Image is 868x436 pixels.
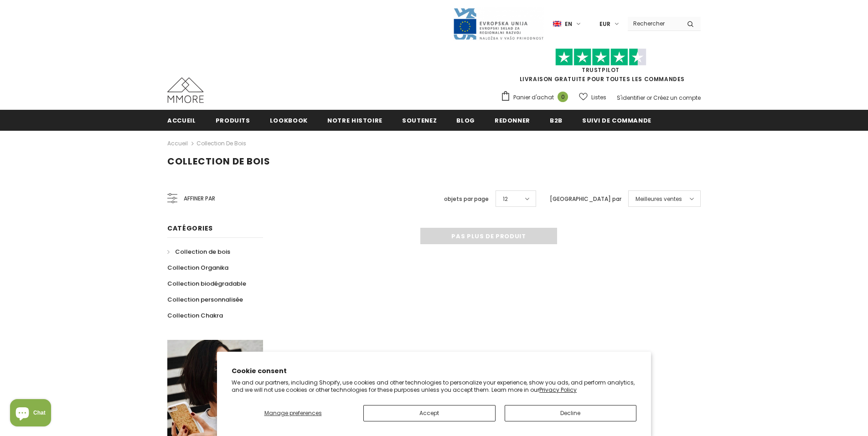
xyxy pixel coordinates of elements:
[453,20,544,27] a: Javni Razpis
[167,308,223,323] a: Collection Chakra
[550,195,621,204] label: [GEOGRAPHIC_DATA] par
[402,116,437,125] span: soutenez
[550,110,563,130] a: B2B
[363,405,496,421] button: Accept
[167,77,204,103] img: Cas MMORE
[628,17,680,30] input: Search Site
[513,93,554,102] span: Panier d'achat
[503,195,508,204] span: 12
[501,52,701,83] span: LIVRAISON GRATUITE POUR TOUTES LES COMMANDES
[495,116,530,125] span: Redonner
[232,366,636,376] h2: Cookie consent
[555,48,646,66] img: Faites confiance aux étoiles pilotes
[582,110,651,130] a: Suivi de commande
[582,116,651,125] span: Suivi de commande
[635,195,682,204] span: Meilleures ventes
[167,110,196,130] a: Accueil
[167,263,228,272] span: Collection Organika
[505,405,637,421] button: Decline
[456,110,475,130] a: Blog
[232,379,636,393] p: We and our partners, including Shopify, use cookies and other technologies to personalize your ex...
[553,20,561,28] img: i-lang-1.png
[167,311,223,320] span: Collection Chakra
[216,110,250,130] a: Produits
[232,405,354,421] button: Manage preferences
[7,399,54,429] inbox-online-store-chat: Shopify online store chat
[539,386,577,394] a: Privacy Policy
[617,94,645,102] a: S'identifier
[646,94,652,102] span: or
[167,295,243,304] span: Collection personnalisée
[167,260,228,276] a: Collection Organika
[167,224,213,233] span: Catégories
[196,139,246,147] a: Collection de bois
[270,110,308,130] a: Lookbook
[453,7,544,41] img: Javni Razpis
[579,89,606,105] a: Listes
[167,155,270,168] span: Collection de bois
[167,116,196,125] span: Accueil
[495,110,530,130] a: Redonner
[565,20,572,29] span: en
[599,20,610,29] span: EUR
[167,244,230,260] a: Collection de bois
[501,91,573,104] a: Panier d'achat 0
[167,138,188,149] a: Accueil
[653,94,701,102] a: Créez un compte
[558,92,568,102] span: 0
[167,276,246,292] a: Collection biodégradable
[591,93,606,102] span: Listes
[264,409,322,417] span: Manage preferences
[327,116,382,125] span: Notre histoire
[184,194,215,204] span: Affiner par
[582,66,620,74] a: TrustPilot
[327,110,382,130] a: Notre histoire
[444,195,489,204] label: objets par page
[550,116,563,125] span: B2B
[167,292,243,308] a: Collection personnalisée
[270,116,308,125] span: Lookbook
[402,110,437,130] a: soutenez
[216,116,250,125] span: Produits
[167,279,246,288] span: Collection biodégradable
[175,247,230,256] span: Collection de bois
[456,116,475,125] span: Blog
